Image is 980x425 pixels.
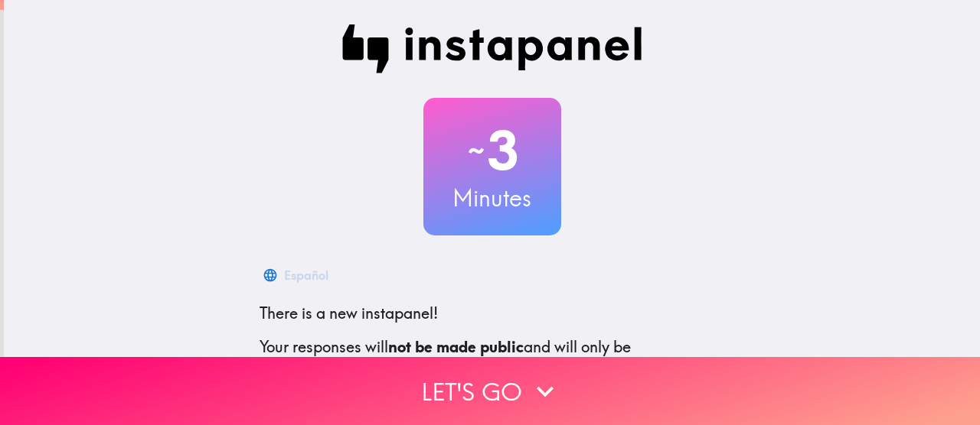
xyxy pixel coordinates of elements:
[260,303,438,323] span: There is a new instapanel!
[423,119,561,182] h2: 3
[284,264,328,286] div: Español
[260,336,725,401] p: Your responses will and will only be confidentially shared with our clients. We'll need your emai...
[260,260,335,290] button: Español
[465,128,487,174] span: ~
[423,182,561,214] h3: Minutes
[342,24,642,73] img: Instapanel
[388,337,524,356] b: not be made public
